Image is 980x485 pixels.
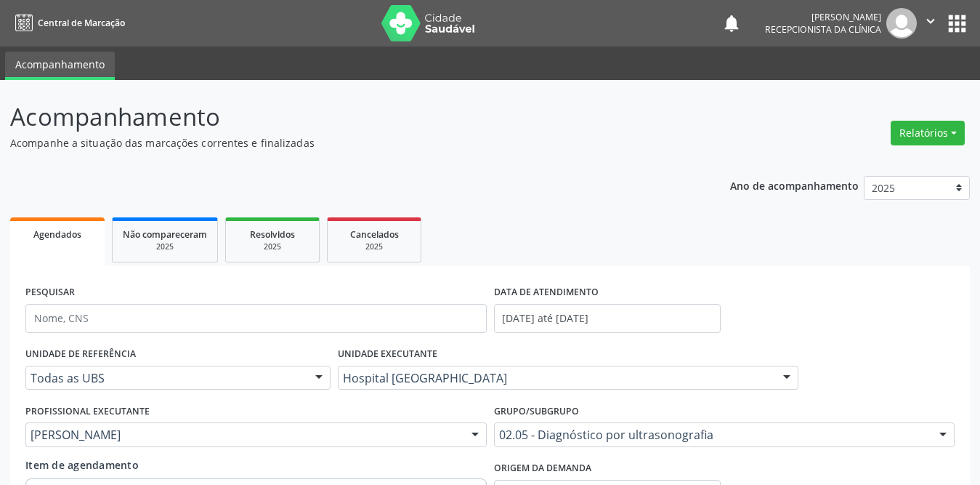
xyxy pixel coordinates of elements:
div: 2025 [338,241,410,252]
button: apps [944,11,970,36]
span: Item de agendamento [25,458,139,472]
span: Todas as UBS [31,371,301,385]
span: Recepcionista da clínica [765,23,881,36]
div: 2025 [123,241,207,252]
label: PROFISSIONAL EXECUTANTE [25,400,150,422]
button: Relatórios [891,121,965,145]
label: UNIDADE EXECUTANTE [338,343,437,366]
span: Hospital [GEOGRAPHIC_DATA] [343,371,769,385]
span: [PERSON_NAME] [31,428,457,442]
span: Central de Marcação [38,17,125,29]
label: Origem da demanda [494,457,591,480]
p: Acompanhamento [10,99,682,135]
label: DATA DE ATENDIMENTO [494,281,599,304]
p: Ano de acompanhamento [730,176,859,194]
div: [PERSON_NAME] [765,11,881,23]
span: Agendados [33,228,81,241]
button: notifications [721,13,742,33]
label: PESQUISAR [25,281,75,304]
p: Acompanhe a situação das marcações correntes e finalizadas [10,135,682,151]
a: Acompanhamento [5,52,115,80]
input: Nome, CNS [25,304,487,333]
span: Cancelados [350,228,399,241]
label: Grupo/Subgrupo [494,400,579,422]
div: 2025 [236,241,309,252]
span: Não compareceram [123,228,207,241]
a: Central de Marcação [10,11,125,35]
span: 02.05 - Diagnóstico por ultrasonografia [499,428,926,442]
i:  [923,13,939,29]
img: img [886,8,917,39]
span: Resolvidos [250,228,295,241]
label: UNIDADE DE REFERÊNCIA [25,343,136,366]
input: Selecione um intervalo [494,304,721,333]
button:  [917,8,944,39]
